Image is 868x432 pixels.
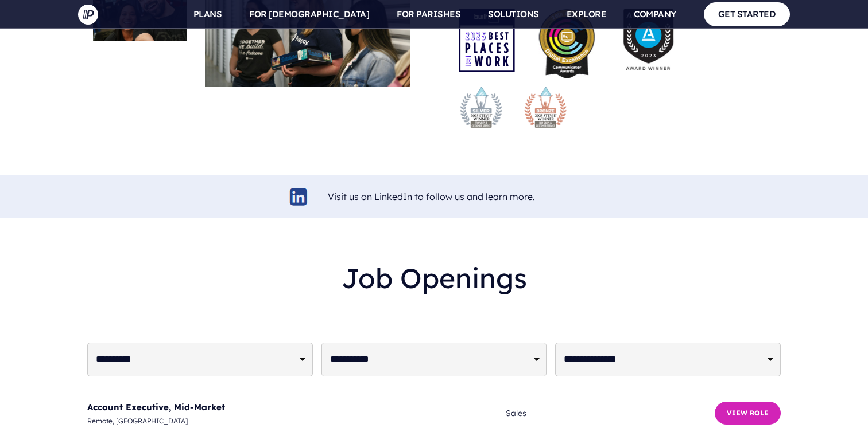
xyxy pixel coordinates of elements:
[87,402,225,413] a: Account Executive, Mid-Market
[458,9,516,72] img: award-badge-2025
[288,186,309,207] img: linkedin-logo
[618,9,679,70] img: Appealie-logo-2023
[328,191,535,202] a: Visit us on LinkedIn to follow us and learn more.
[715,402,781,425] button: View Role
[87,253,781,304] h2: Job Openings
[538,9,596,79] img: pp_press_awards-1
[87,415,506,427] span: Remote, [GEOGRAPHIC_DATA]
[458,84,504,130] img: stevie-silver
[704,2,790,26] a: GET STARTED
[506,406,715,421] span: Sales
[522,84,568,130] img: stevie-bronze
